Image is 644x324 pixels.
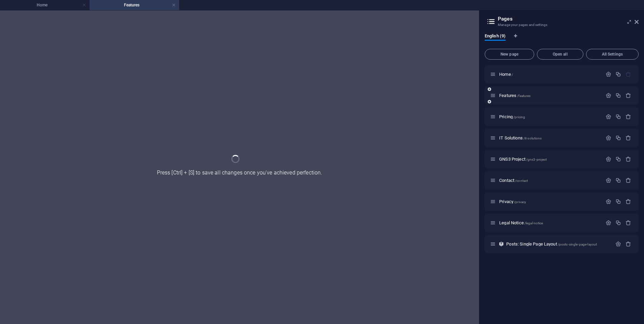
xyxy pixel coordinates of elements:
[589,52,636,56] span: All Settings
[524,221,543,225] span: /legal-notice
[488,52,531,56] span: New page
[625,241,631,247] div: Remove
[526,158,547,161] span: /gns3-project
[504,242,612,246] div: Posts: Single Page Layout/posts-single-page-layout
[499,135,542,140] span: Click to open page
[606,220,611,226] div: Settings
[625,156,631,162] div: Remove
[615,177,621,183] div: Duplicate
[499,178,528,183] span: Click to open page
[606,114,611,120] div: Settings
[499,114,525,119] span: Click to open page
[606,199,611,204] div: Settings
[499,93,530,98] span: Click to open page
[625,135,631,141] div: Remove
[485,49,534,60] button: New page
[523,136,542,140] span: /it-solutions
[615,199,621,204] div: Duplicate
[506,241,597,247] span: Click to open page
[498,241,504,247] div: This layout is used as a template for all items (e.g. a blog post) of this collection. The conten...
[625,177,631,183] div: Remove
[497,199,602,204] div: Privacy/privacy
[615,114,621,120] div: Duplicate
[498,16,639,22] h2: Pages
[499,72,513,77] span: Click to open page
[625,93,631,98] div: Remove
[497,136,602,140] div: IT Solutions/it-solutions
[485,33,639,46] div: Language Tabs
[514,200,526,204] span: /privacy
[537,49,583,60] button: Open all
[606,135,611,141] div: Settings
[558,242,597,246] span: /posts-single-page-layout
[497,178,602,183] div: Contact/contact
[625,199,631,204] div: Remove
[586,49,639,60] button: All Settings
[615,220,621,226] div: Duplicate
[513,115,525,119] span: /pricing
[615,241,621,247] div: Settings
[497,221,602,225] div: Legal Notice/legal-notice
[625,220,631,226] div: Remove
[606,71,611,77] div: Settings
[615,93,621,98] div: Duplicate
[512,73,513,76] span: /
[499,220,543,225] span: Click to open page
[497,72,602,76] div: Home/
[540,52,580,56] span: Open all
[499,157,547,162] span: Click to open page
[485,32,506,41] span: English (9)
[625,71,631,77] div: The startpage cannot be deleted
[497,115,602,119] div: Pricing/pricing
[615,71,621,77] div: Duplicate
[497,93,602,98] div: Features/features
[615,135,621,141] div: Duplicate
[625,114,631,120] div: Remove
[90,1,179,9] h4: Features
[498,22,625,28] h3: Manage your pages and settings
[517,94,530,98] span: /features
[515,179,528,183] span: /contact
[606,156,611,162] div: Settings
[499,199,526,204] span: Click to open page
[606,177,611,183] div: Settings
[615,156,621,162] div: Duplicate
[497,157,602,161] div: GNS3 Project/gns3-project
[606,93,611,98] div: Settings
